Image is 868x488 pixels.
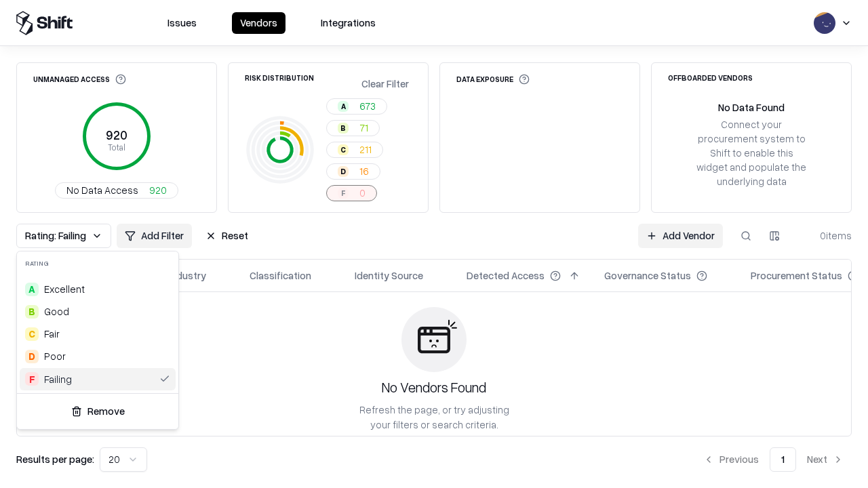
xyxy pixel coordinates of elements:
span: Excellent [44,282,85,296]
span: Fair [44,327,60,341]
div: A [25,283,39,296]
div: D [25,350,39,363]
button: Remove [22,399,173,424]
div: Suggestions [17,275,178,393]
div: C [25,327,39,341]
div: F [25,372,39,386]
span: Good [44,304,69,319]
div: Rating [17,251,178,275]
div: Poor [44,349,66,363]
div: B [25,305,39,319]
div: Failing [44,372,72,386]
